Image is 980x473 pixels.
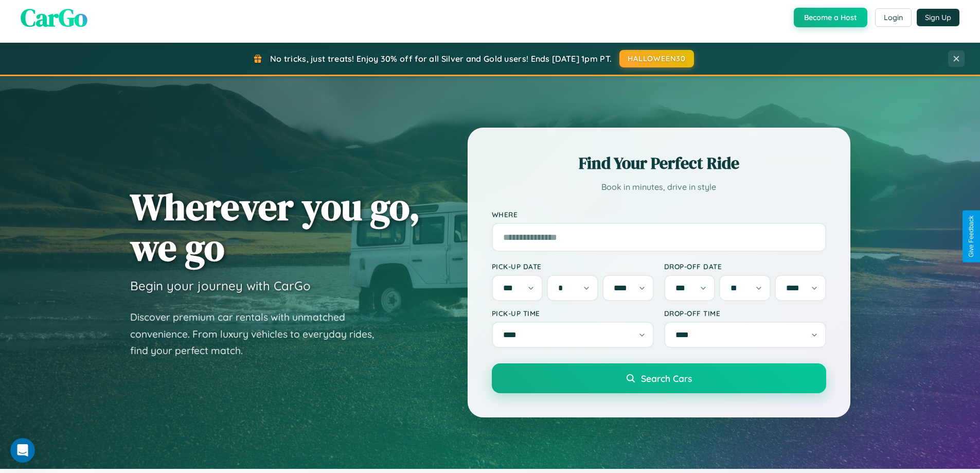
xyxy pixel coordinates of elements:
button: Become a Host [794,8,867,27]
span: CarGo [21,1,87,34]
button: Sign Up [917,9,959,26]
label: Pick-up Time [492,309,654,318]
iframe: Intercom live chat [10,438,35,463]
h2: Find Your Perfect Ride [492,152,826,174]
span: No tricks, just treats! Enjoy 30% off for all Silver and Gold users! Ends [DATE] 1pm PT. [270,54,612,64]
div: Give Feedback [968,216,975,257]
h3: Begin your journey with CarGo [130,278,311,293]
button: Search Cars [492,363,826,393]
label: Drop-off Time [664,309,826,318]
button: Login [875,8,912,27]
button: HALLOWEEN30 [619,50,694,67]
label: Pick-up Date [492,262,654,271]
label: Drop-off Date [664,262,826,271]
h1: Wherever you go, we go [130,186,420,268]
span: Search Cars [641,373,692,384]
p: Discover premium car rentals with unmatched convenience. From luxury vehicles to everyday rides, ... [130,309,387,359]
label: Where [492,210,826,219]
p: Book in minutes, drive in style [492,180,826,195]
